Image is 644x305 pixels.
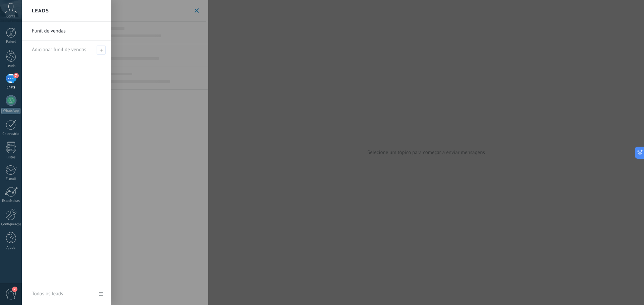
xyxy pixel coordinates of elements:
div: Listas [1,155,21,160]
span: 2 [12,287,17,292]
h2: Leads [32,0,49,21]
div: Calendário [1,132,21,136]
div: Estatísticas [1,199,21,203]
span: 7 [13,73,19,78]
span: Conta [6,14,15,19]
a: Todos os leads [22,283,111,305]
div: E-mail [1,177,21,181]
div: Todos os leads [32,285,63,303]
span: Adicionar funil de vendas [32,47,86,53]
div: Chats [1,85,21,90]
span: Adicionar funil de vendas [97,46,106,55]
a: Funil de vendas [32,22,104,41]
div: Painel [1,40,21,44]
div: WhatsApp [1,108,20,114]
div: Ajuda [1,246,21,250]
div: Configurações [1,222,21,227]
div: Leads [1,64,21,68]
